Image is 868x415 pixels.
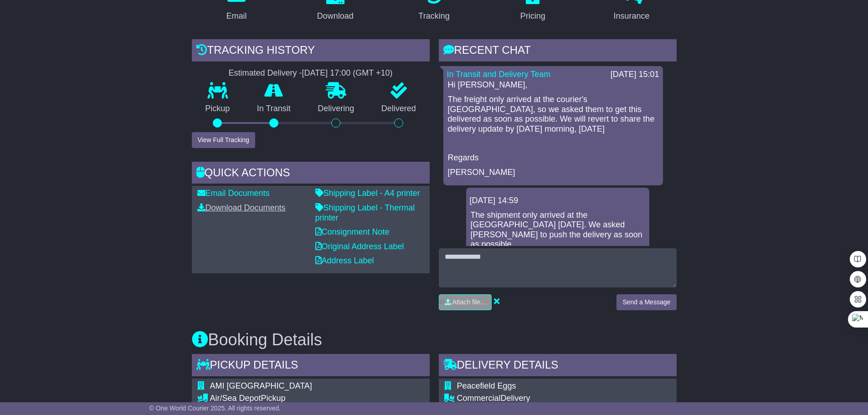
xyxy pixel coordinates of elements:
div: Quick Actions [192,162,430,186]
div: Pickup Details [192,354,430,379]
a: Shipping Label - Thermal printer [315,203,415,222]
div: Download [317,10,354,22]
a: Original Address Label [315,242,404,251]
div: Delivery Details [439,354,677,379]
p: The shipment only arrived at the [GEOGRAPHIC_DATA] [DATE]. We asked [PERSON_NAME] to push the del... [471,210,645,250]
span: © One World Courier 2025. All rights reserved. [149,405,281,412]
div: Tracking history [192,39,430,64]
p: Regards [448,153,658,163]
h3: Booking Details [192,331,677,349]
span: AMI [GEOGRAPHIC_DATA] [210,381,312,390]
span: Air/Sea Depot [210,394,261,403]
div: Insurance [614,10,650,22]
p: In Transit [243,104,304,114]
div: Pickup [210,394,424,404]
div: Estimated Delivery - [192,68,430,78]
div: Tracking [418,10,449,22]
div: RECENT CHAT [439,39,677,64]
p: Hi [PERSON_NAME], [448,80,658,90]
p: Delivering [304,104,368,114]
a: Email Documents [197,189,270,198]
p: Pickup [192,104,244,114]
button: Send a Message [616,294,676,310]
span: Peacefield Eggs [457,381,516,390]
a: Consignment Note [315,227,390,236]
p: [PERSON_NAME] [448,168,658,178]
div: Delivery [457,394,663,404]
div: Email [226,10,247,22]
a: In Transit and Delivery Team [447,70,551,79]
div: [DATE] 17:00 (GMT +10) [302,68,393,78]
a: Shipping Label - A4 printer [315,189,420,198]
div: [DATE] 15:01 [611,70,659,80]
p: Delivered [368,104,430,114]
div: Pricing [520,10,545,22]
span: Commercial [457,394,501,403]
a: Address Label [315,256,374,265]
a: Download Documents [197,203,286,212]
p: The freight only arrived at the courier's [GEOGRAPHIC_DATA], so we asked them to get this deliver... [448,95,658,134]
div: [DATE] 14:59 [470,196,646,206]
button: View Full Tracking [192,132,255,148]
